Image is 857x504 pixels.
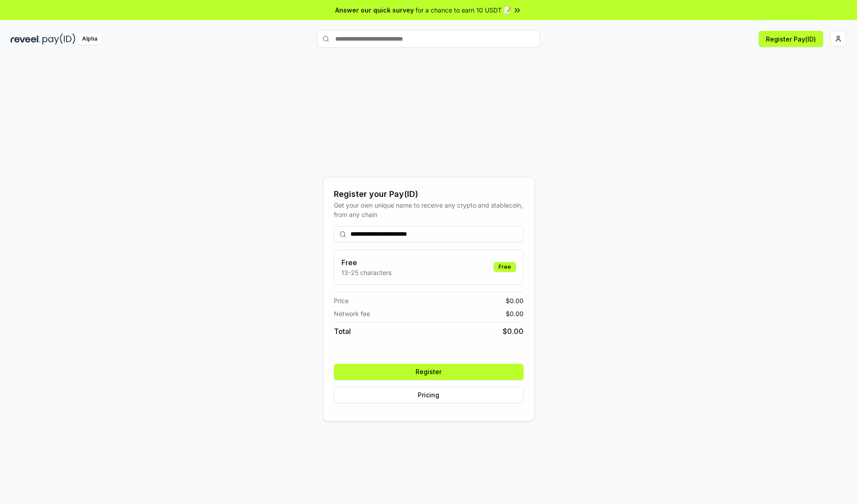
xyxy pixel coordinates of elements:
[335,5,414,15] span: Answer our quick survey
[334,364,524,380] button: Register
[506,296,524,305] span: $ 0.00
[334,387,524,403] button: Pricing
[334,296,349,305] span: Price
[494,262,516,272] div: Free
[11,33,41,45] img: reveel_dark
[416,5,511,15] span: for a chance to earn 10 USDT 📝
[334,326,351,337] span: Total
[334,188,524,200] div: Register your Pay(ID)
[42,33,75,45] img: pay_id
[506,309,524,318] span: $ 0.00
[334,309,370,318] span: Network fee
[341,268,391,277] p: 13-25 characters
[503,326,524,337] span: $ 0.00
[334,200,524,219] div: Get your own unique name to receive any crypto and stablecoin, from any chain
[77,33,102,45] div: Alpha
[759,31,823,47] button: Register Pay(ID)
[341,257,391,268] h3: Free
